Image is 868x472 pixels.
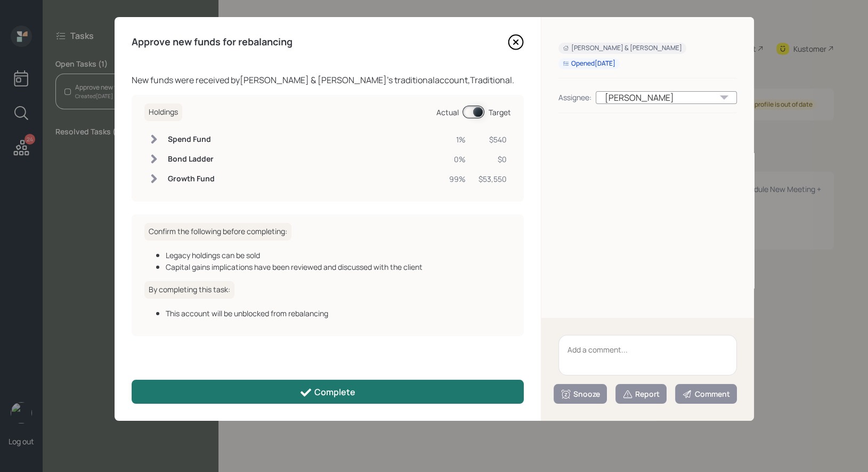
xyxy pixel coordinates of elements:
[144,103,182,121] h6: Holdings
[449,154,466,165] div: 0%
[299,386,355,399] div: Complete
[144,281,234,299] h6: By completing this task:
[449,173,466,185] div: 99%
[478,173,507,185] div: $53,550
[489,107,511,118] div: Target
[682,389,730,399] div: Comment
[132,380,524,404] button: Complete
[554,384,607,404] button: Snooze
[622,389,660,399] div: Report
[144,223,291,241] h6: Confirm the following before completing:
[596,91,737,104] div: [PERSON_NAME]
[449,134,466,145] div: 1%
[436,107,459,118] div: Actual
[478,154,507,165] div: $0
[675,384,737,404] button: Comment
[132,74,524,86] div: New funds were received by [PERSON_NAME] & [PERSON_NAME] 's traditional account, Traditional .
[563,44,682,53] div: [PERSON_NAME] & [PERSON_NAME]
[168,174,215,183] h6: Growth Fund
[561,389,600,399] div: Snooze
[168,155,215,164] h6: Bond Ladder
[168,135,215,144] h6: Spend Fund
[132,36,293,48] h4: Approve new funds for rebalancing
[478,134,507,145] div: $540
[166,261,511,273] div: Capital gains implications have been reviewed and discussed with the client
[563,59,615,68] div: Opened [DATE]
[166,250,511,261] div: Legacy holdings can be sold
[558,92,591,103] div: Assignee:
[166,308,511,319] div: This account will be unblocked from rebalancing
[615,384,667,404] button: Report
